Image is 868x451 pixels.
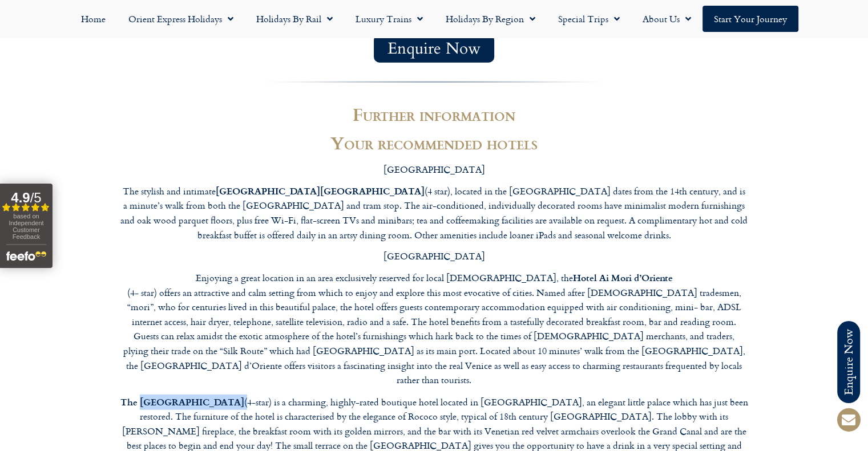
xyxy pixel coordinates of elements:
[320,184,425,197] strong: [GEOGRAPHIC_DATA]
[120,249,748,264] p: [GEOGRAPHIC_DATA]
[216,184,320,197] strong: [GEOGRAPHIC_DATA]
[703,6,798,32] a: Start your Journey
[374,35,494,63] a: Enquire Now
[117,6,245,32] a: Orient Express Holidays
[387,42,481,56] span: Enquire Now
[631,6,703,32] a: About Us
[547,6,631,32] a: Special Trips
[70,6,117,32] a: Home
[120,105,748,123] h2: Further information
[245,6,344,32] a: Holidays by Rail
[120,184,748,242] p: The stylish and intimate (4 star), located in the [GEOGRAPHIC_DATA] dates from the 14th century, ...
[6,6,862,32] nav: Menu
[434,6,547,32] a: Holidays by Region
[120,134,748,151] h2: Your recommended hotels
[120,162,748,177] p: [GEOGRAPHIC_DATA]
[120,395,244,408] strong: The [GEOGRAPHIC_DATA]
[120,270,748,388] p: Enjoying a great location in an area exclusively reserved for local [DEMOGRAPHIC_DATA], the (4- s...
[573,271,673,284] strong: Hotel Ai Mori d’Oriente
[344,6,434,32] a: Luxury Trains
